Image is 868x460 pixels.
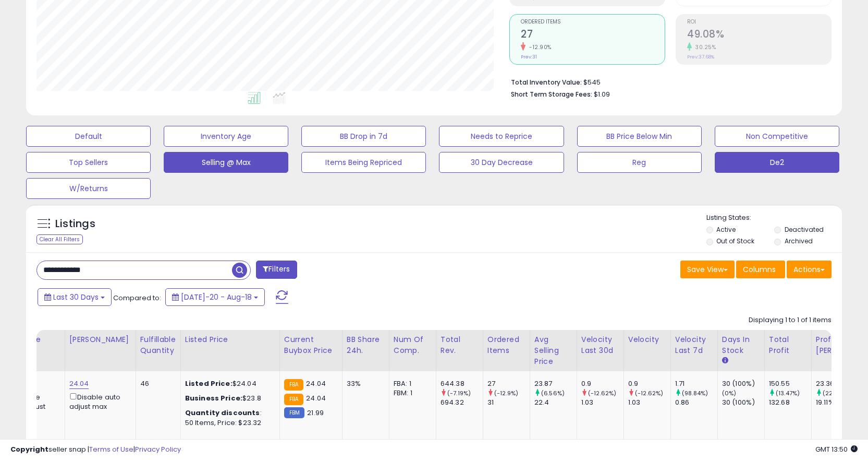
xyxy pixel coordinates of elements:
[26,178,151,199] button: W/Returns
[185,408,260,418] b: Quantity discounts
[722,379,764,388] div: 30 (100%)
[511,90,592,99] b: Short Term Storage Fees:
[581,334,619,356] div: Velocity Last 30d
[164,126,288,147] button: Inventory Age
[534,379,577,388] div: 23.87
[581,398,624,407] div: 1.03
[185,334,275,345] div: Listed Price
[776,389,800,397] small: (13.47%)
[487,334,525,356] div: Ordered Items
[394,334,432,356] div: Num of Comp.
[10,445,181,455] div: seller snap | |
[140,379,173,388] div: 46
[715,152,839,173] button: De2
[447,389,471,397] small: (-7.19%)
[521,28,665,42] h2: 27
[487,379,530,388] div: 27
[394,388,428,398] div: FBM: 1
[185,379,233,388] b: Listed Price:
[185,379,272,388] div: $24.04
[722,356,728,365] small: Days In Stock.
[534,334,572,367] div: Avg Selling Price
[7,334,60,345] div: Min Price
[38,288,112,306] button: Last 30 Days
[534,398,577,407] div: 22.4
[594,89,610,99] span: $1.09
[185,408,272,418] div: :
[36,234,83,244] div: Clear All Filters
[284,407,304,418] small: FBM
[185,418,272,428] div: 50 Items, Price: $23.32
[769,334,807,356] div: Total Profit
[140,334,176,356] div: Fulfillable Quantity
[284,379,303,391] small: FBA
[487,398,530,407] div: 31
[675,398,717,407] div: 0.86
[628,379,670,388] div: 0.9
[164,152,288,173] button: Selling @ Max
[511,78,582,87] b: Total Inventory Value:
[716,225,736,234] label: Active
[675,379,717,388] div: 1.71
[635,389,663,397] small: (-12.62%)
[815,444,858,454] span: 2025-09-18 13:50 GMT
[113,293,161,303] span: Compared to:
[743,264,776,275] span: Columns
[749,315,832,325] div: Displaying 1 to 1 of 1 items
[53,292,99,302] span: Last 30 Days
[185,393,242,403] b: Business Price:
[26,152,151,173] button: Top Sellers
[521,19,665,25] span: Ordered Items
[577,126,702,147] button: BB Price Below Min
[69,379,89,389] a: 24.04
[680,261,735,278] button: Save View
[785,225,824,234] label: Deactivated
[135,444,181,454] a: Privacy Policy
[787,261,832,278] button: Actions
[441,334,479,356] div: Total Rev.
[687,19,831,25] span: ROI
[628,398,670,407] div: 1.03
[525,43,552,51] small: -12.90%
[89,444,133,454] a: Terms of Use
[541,389,565,397] small: (6.56%)
[682,389,708,397] small: (98.84%)
[165,288,265,306] button: [DATE]-20 - Aug-18
[394,379,428,388] div: FBA: 1
[439,126,564,147] button: Needs to Reprice
[306,379,326,388] span: 24.04
[306,393,326,403] span: 24.04
[69,334,131,345] div: [PERSON_NAME]
[284,334,338,356] div: Current Buybox Price
[511,75,824,88] li: $545
[577,152,702,173] button: Reg
[675,334,713,356] div: Velocity Last 7d
[692,43,716,51] small: 30.25%
[185,394,272,403] div: $23.8
[69,391,128,411] div: Disable auto adjust max
[588,389,616,397] small: (-12.62%)
[347,379,381,388] div: 33%
[10,444,48,454] strong: Copyright
[687,28,831,42] h2: 49.08%
[347,334,385,356] div: BB Share 24h.
[706,213,842,223] p: Listing States:
[769,379,811,388] div: 150.55
[722,334,760,356] div: Days In Stock
[823,389,849,397] small: (22.24%)
[628,334,666,345] div: Velocity
[785,237,813,245] label: Archived
[521,54,537,60] small: Prev: 31
[26,126,151,147] button: Default
[439,152,564,173] button: 30 Day Decrease
[581,379,624,388] div: 0.9
[722,389,737,397] small: (0%)
[301,152,426,173] button: Items Being Repriced
[494,389,518,397] small: (-12.9%)
[722,398,764,407] div: 30 (100%)
[284,394,303,405] small: FBA
[441,379,483,388] div: 644.38
[736,261,785,278] button: Columns
[687,54,714,60] small: Prev: 37.68%
[181,292,252,302] span: [DATE]-20 - Aug-18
